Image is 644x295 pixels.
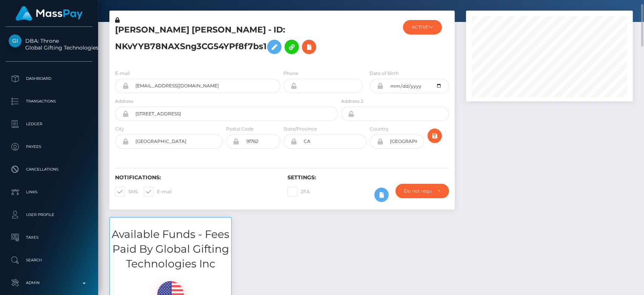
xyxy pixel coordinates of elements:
[9,96,89,107] p: Transactions
[6,137,92,156] a: Payees
[9,255,89,266] p: Search
[15,6,83,21] img: MassPay Logo
[110,227,231,272] h3: Available Funds - Fees Paid By Global Gifting Technologies Inc
[6,205,92,224] a: User Profile
[9,209,89,220] p: User Profile
[283,70,298,77] label: Phone
[6,37,92,51] span: DBA: Throne Global Gifting Technologies Inc
[341,98,363,105] label: Address 2
[370,70,399,77] label: Date of Birth
[115,187,138,197] label: SMS
[6,228,92,247] a: Taxes
[226,126,254,132] label: Postal Code
[115,98,134,105] label: Address
[144,187,172,197] label: E-mail
[115,174,276,181] h6: Notifications:
[9,186,89,198] p: Links
[6,183,92,202] a: Links
[115,126,124,132] label: City
[283,126,317,132] label: State/Province
[9,164,89,175] p: Cancellations
[9,277,89,289] p: Admin
[9,141,89,152] p: Payees
[6,92,92,111] a: Transactions
[9,73,89,84] p: Dashboard
[395,184,449,198] button: Do not require
[9,34,22,47] img: Global Gifting Technologies Inc
[115,70,130,77] label: E-mail
[6,69,92,88] a: Dashboard
[9,232,89,243] p: Taxes
[6,160,92,179] a: Cancellations
[403,20,442,34] button: ACTIVE
[370,126,389,132] label: Country
[404,188,431,194] div: Do not require
[6,251,92,270] a: Search
[9,118,89,130] p: Ledger
[6,273,92,292] a: Admin
[115,24,334,58] h5: [PERSON_NAME] [PERSON_NAME] - ID: NKvYYB78NAXSng3CG54YPf8f7bs1
[6,115,92,134] a: Ledger
[287,174,449,181] h6: Settings:
[287,187,310,197] label: 2FA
